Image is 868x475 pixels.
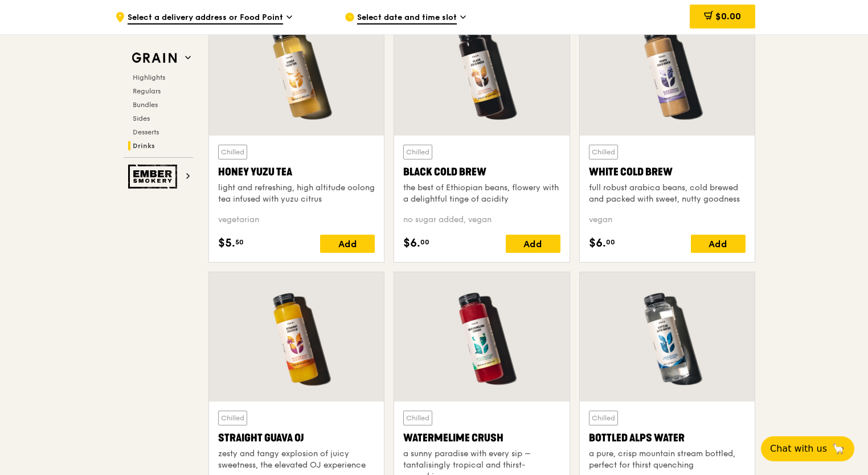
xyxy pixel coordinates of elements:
span: $6. [403,235,420,252]
div: Honey Yuzu Tea [218,164,375,180]
div: Chilled [403,411,432,425]
div: a pure, crisp mountain stream bottled, perfect for thirst quenching [589,448,746,471]
span: Desserts [133,128,159,136]
span: Select date and time slot [357,12,457,24]
button: Chat with us🦙 [761,436,854,461]
img: Ember Smokery web logo [128,165,181,189]
div: Bottled Alps Water [589,430,746,446]
img: Grain web logo [128,48,181,68]
span: Regulars [133,87,161,95]
span: $5. [218,235,235,252]
span: 00 [606,237,615,247]
div: Black Cold Brew [403,164,560,180]
div: Straight Guava OJ [218,430,375,446]
div: Chilled [218,145,247,159]
span: Bundles [133,101,158,109]
span: 50 [235,237,244,247]
div: Chilled [589,411,618,425]
div: Add [320,235,375,253]
span: Highlights [133,73,165,81]
span: $0.00 [715,11,741,22]
div: vegetarian [218,214,375,226]
div: Add [506,235,560,253]
div: vegan [589,214,746,226]
div: zesty and tangy explosion of juicy sweetness, the elevated OJ experience [218,448,375,471]
span: 00 [420,237,429,247]
div: Chilled [218,411,247,425]
div: the best of Ethiopian beans, flowery with a delightful tinge of acidity [403,182,560,205]
div: light and refreshing, high altitude oolong tea infused with yuzu citrus [218,182,375,205]
div: Chilled [589,145,618,159]
div: Watermelime Crush [403,430,560,446]
span: $6. [589,235,606,252]
div: White Cold Brew [589,164,746,180]
span: Sides [133,114,150,122]
span: 🦙 [832,442,845,456]
span: Drinks [133,142,155,150]
span: Chat with us [770,442,827,456]
div: full robust arabica beans, cold brewed and packed with sweet, nutty goodness [589,182,746,205]
span: Select a delivery address or Food Point [128,12,283,24]
div: no sugar added, vegan [403,214,560,226]
div: Chilled [403,145,432,159]
div: Add [691,235,746,253]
